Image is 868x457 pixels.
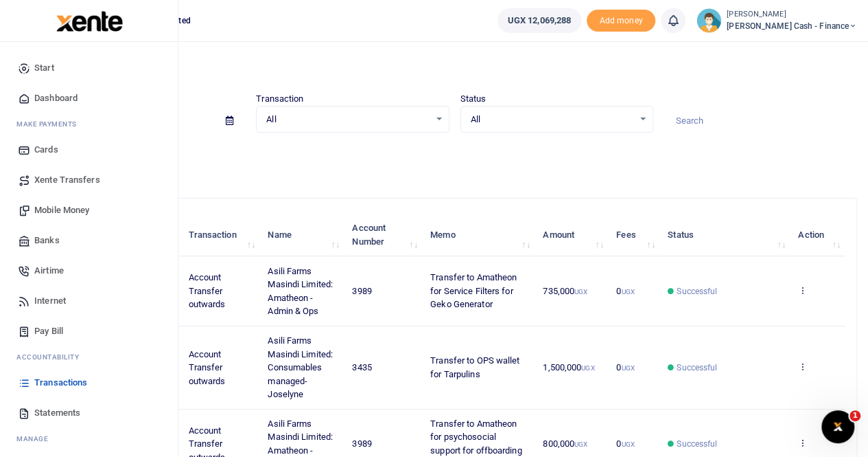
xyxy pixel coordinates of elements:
span: UGX 12,069,288 [508,14,571,27]
th: Name: activate to sort column ascending [260,214,344,256]
th: Action: activate to sort column ascending [790,214,845,256]
a: Airtime [11,256,167,286]
img: logo-large [56,11,123,32]
li: Wallet ballance [492,8,587,33]
th: Fees: activate to sort column ascending [609,214,660,256]
th: Status: activate to sort column ascending [660,214,790,256]
span: 0 [616,362,634,372]
li: M [11,428,167,449]
span: 0 [616,438,634,449]
a: Dashboard [11,83,167,113]
label: Status [460,92,486,106]
small: [PERSON_NAME] [727,9,857,21]
a: Add money [587,14,655,25]
a: UGX 12,069,288 [497,8,581,33]
span: Mobile Money [34,203,89,217]
a: logo-small logo-large logo-large [55,15,123,25]
span: Successful [677,438,717,450]
th: Amount: activate to sort column ascending [535,214,609,256]
li: M [11,113,167,135]
span: Statements [34,406,80,420]
a: Cards [11,135,167,165]
span: Transactions [34,376,87,390]
a: Transactions [11,368,167,398]
span: Asili Farms Masindi Limited: Consumables managed-Joselyne [268,335,333,399]
span: 3989 [352,286,371,296]
span: 3435 [352,362,371,372]
small: UGX [621,288,634,296]
a: Internet [11,286,167,316]
a: Start [11,53,167,83]
th: Account Number: activate to sort column ascending [344,214,423,256]
span: 0 [616,286,634,296]
span: ake Payments [23,119,77,129]
th: Transaction: activate to sort column ascending [180,214,260,256]
small: UGX [574,288,587,296]
span: All [266,113,429,126]
span: Transfer to Amatheon for Service Filters for Geko Generator [430,272,517,309]
input: Search [664,109,857,133]
h4: Transactions [52,59,857,74]
span: 735,000 [543,286,587,296]
small: UGX [621,441,634,448]
small: UGX [581,364,594,372]
span: countability [27,352,79,362]
a: profile-user [PERSON_NAME] [PERSON_NAME] Cash - Finance [696,8,857,33]
span: Xente Transfers [34,173,100,187]
li: Ac [11,346,167,368]
a: Banks [11,225,167,256]
a: Xente Transfers [11,165,167,195]
span: Start [34,61,54,75]
span: Cards [34,143,58,157]
a: Pay Bill [11,316,167,346]
span: Pay Bill [34,324,63,338]
span: Transfer to OPS wallet for Tarpulins [430,355,519,379]
span: 1 [849,410,860,421]
small: UGX [621,364,634,372]
span: All [471,113,633,126]
a: Statements [11,398,167,428]
span: Asili Farms Masindi Limited: Amatheon - Admin & Ops [268,266,333,317]
span: 1,500,000 [543,362,594,372]
span: Internet [34,294,66,308]
small: UGX [574,441,587,448]
span: anage [23,434,49,444]
span: [PERSON_NAME] Cash - Finance [727,20,857,32]
li: Toup your wallet [587,10,655,32]
span: Account Transfer outwards [188,272,225,309]
th: Memo: activate to sort column ascending [423,214,535,256]
iframe: Intercom live chat [821,410,854,443]
a: Mobile Money [11,195,167,225]
p: Download [52,149,857,164]
span: Account Transfer outwards [188,349,225,386]
label: Transaction [256,92,303,106]
span: Successful [677,361,717,374]
span: 3989 [352,438,371,449]
span: Successful [677,285,717,298]
span: 800,000 [543,438,587,449]
span: Add money [587,10,655,32]
img: profile-user [696,8,721,33]
span: Dashboard [34,91,78,105]
span: Banks [34,234,60,247]
span: Airtime [34,264,64,278]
